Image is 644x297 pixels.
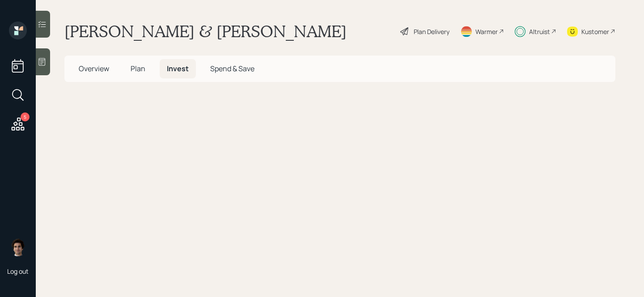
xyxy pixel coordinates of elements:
div: Log out [7,267,29,275]
span: Plan [131,64,145,73]
div: 5 [21,112,30,121]
div: Kustomer [581,27,609,36]
div: Plan Delivery [414,27,449,36]
img: harrison-schaefer-headshot-2.png [9,238,27,256]
span: Invest [167,64,189,73]
h1: [PERSON_NAME] & [PERSON_NAME] [64,22,347,41]
span: Overview [79,64,109,73]
div: Altruist [529,27,550,36]
span: Spend & Save [210,64,254,73]
div: Warmer [475,27,498,36]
